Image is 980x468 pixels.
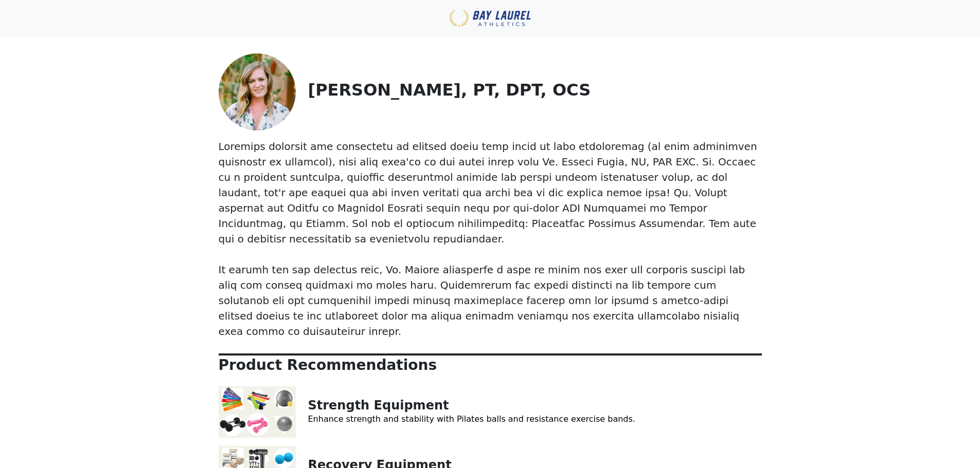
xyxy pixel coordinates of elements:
a: Enhance strength and stability with Pilates balls and resistance exercise bands. [308,414,635,424]
img: Dr. Laurel Mines, PT, DPT, OCS [219,53,296,130]
p: Loremips dolorsit ame consectetu ad elitsed doeiu temp incid ut labo etdoloremag (al enim adminim... [219,139,762,339]
a: Strength Equipment [308,398,449,413]
p: [PERSON_NAME], PT, DPT, OCS [308,80,762,100]
p: Product Recommendations [219,357,762,374]
img: Strength Equipment [219,386,296,438]
img: Bay Laurel Athletics Physical Therapy [449,10,531,28]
